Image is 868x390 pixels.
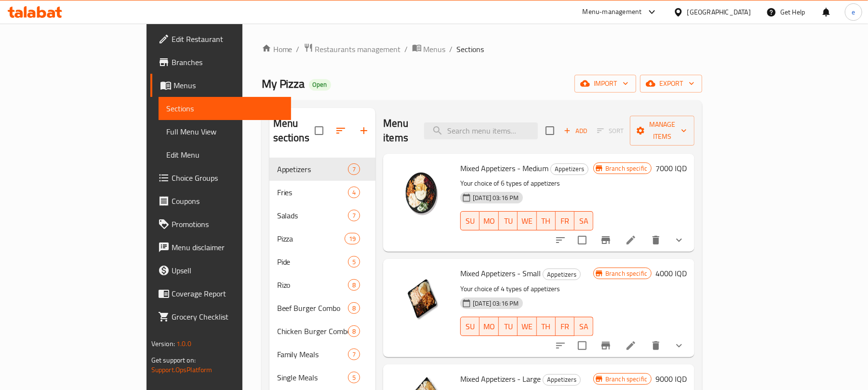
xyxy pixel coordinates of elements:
button: Branch-specific-item [594,334,617,357]
span: Mixed Appetizers - Medium [460,161,548,175]
li: / [296,43,300,55]
div: items [348,279,360,291]
span: Appetizers [543,269,580,280]
span: import [582,78,628,90]
div: items [348,372,360,383]
button: WE [518,211,536,230]
button: FR [556,211,574,230]
span: SU [465,214,476,228]
div: Pide5 [269,250,376,273]
span: e [852,7,855,17]
button: MO [480,211,499,230]
span: Get support on: [151,354,196,366]
a: Choice Groups [150,166,292,189]
div: items [348,187,360,198]
button: show more [668,229,691,252]
span: Mixed Appetizers - Large [460,372,541,386]
div: Family Meals7 [269,343,376,366]
span: Select all sections [309,121,329,141]
button: TH [537,317,556,336]
div: Single Meals [277,372,348,383]
span: Upsell [172,265,284,276]
span: 1.0.0 [176,337,191,350]
span: Branch specific [601,375,651,384]
a: Edit menu item [625,234,637,246]
span: 8 [348,281,360,290]
a: Menus [412,43,446,55]
span: 7 [348,211,360,220]
span: 19 [345,234,360,243]
span: SA [578,320,589,334]
button: sort-choices [549,229,572,252]
button: Add [560,123,591,138]
a: Coverage Report [150,282,292,305]
span: Rizo [277,279,348,291]
div: items [348,325,360,337]
button: import [574,75,636,93]
span: Branches [172,56,284,68]
div: items [348,163,360,175]
div: Appetizers [550,163,588,175]
span: 5 [348,373,360,382]
span: Fries [277,187,348,198]
a: Grocery Checklist [150,305,292,328]
img: Mixed Appetizers - Medium [391,161,453,223]
span: Open [309,81,331,89]
nav: breadcrumb [262,43,703,55]
a: Upsell [150,259,292,282]
button: show more [668,334,691,357]
span: 8 [348,304,360,313]
input: search [424,122,538,139]
div: Salads [277,210,348,221]
span: Pide [277,256,348,268]
button: export [640,75,702,93]
span: 7 [348,350,360,359]
span: MO [483,214,495,228]
button: SU [460,317,480,336]
span: Appetizers [543,374,580,385]
span: Add [562,125,588,136]
h6: 4000 IQD [655,267,687,280]
div: Salads7 [269,204,376,227]
span: MO [483,320,495,334]
span: [DATE] 03:16 PM [469,299,522,308]
span: WE [521,320,533,334]
div: Pizza19 [269,227,376,250]
span: Appetizers [277,163,348,175]
div: items [345,233,360,244]
span: Sort sections [329,119,352,142]
span: 4 [348,188,360,197]
span: Select to update [572,336,592,356]
a: Full Menu View [159,120,292,143]
span: SA [578,214,589,228]
span: Beef Burger Combo [277,302,348,314]
span: Select section [540,121,560,141]
span: Restaurants management [315,43,401,55]
button: WE [518,317,536,336]
button: TH [537,211,556,230]
span: Version: [151,337,175,350]
span: Coverage Report [172,288,284,299]
span: 7 [348,165,360,174]
span: TU [503,320,514,334]
button: SU [460,211,480,230]
button: delete [644,334,668,357]
span: 8 [348,327,360,336]
a: Menu disclaimer [150,236,292,259]
span: Choice Groups [172,172,284,184]
a: Coupons [150,189,292,213]
span: TH [541,214,552,228]
div: Appetizers7 [269,158,376,181]
button: SA [574,211,593,230]
div: Rizo8 [269,273,376,296]
span: Family Meals [277,349,348,360]
a: Menus [150,74,292,97]
span: [DATE] 03:16 PM [469,193,522,202]
span: Branch specific [601,269,651,278]
button: MO [480,317,499,336]
div: Appetizers [543,374,581,386]
svg: Show Choices [673,234,685,246]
